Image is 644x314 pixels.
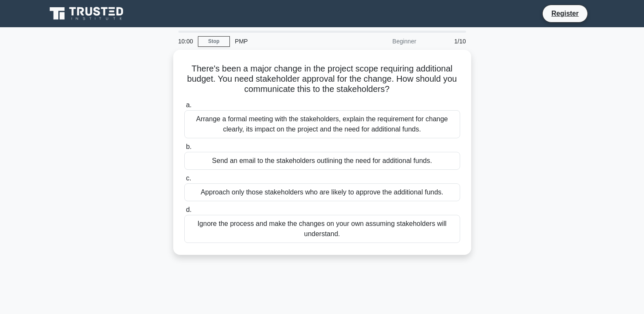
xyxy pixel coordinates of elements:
[186,143,192,150] span: b.
[186,206,192,213] span: d.
[198,36,230,47] a: Stop
[183,63,461,95] h5: There's been a major change in the project scope requiring additional budget. You need stakeholde...
[184,152,460,170] div: Send an email to the stakeholders outlining the need for additional funds.
[184,110,460,138] div: Arrange a formal meeting with the stakeholders, explain the requirement for change clearly, its i...
[347,33,421,50] div: Beginner
[421,33,471,50] div: 1/10
[186,101,192,108] span: a.
[186,174,191,182] span: c.
[546,8,584,19] a: Register
[230,33,347,50] div: PMP
[173,33,198,50] div: 10:00
[184,183,460,201] div: Approach only those stakeholders who are likely to approve the additional funds.
[184,215,460,243] div: Ignore the process and make the changes on your own assuming stakeholders will understand.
